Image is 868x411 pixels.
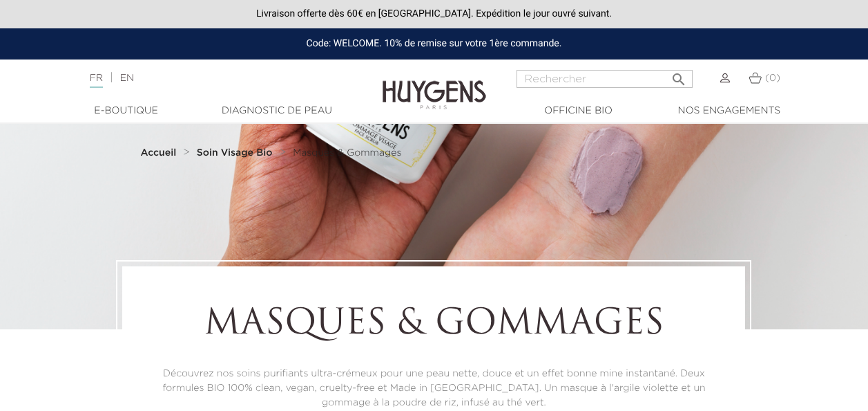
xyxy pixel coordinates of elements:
[83,70,351,86] div: |
[510,104,648,118] a: Officine Bio
[120,73,134,83] a: EN
[57,104,195,118] a: E-Boutique
[671,67,687,84] i: 
[517,70,693,88] input: Rechercher
[765,73,780,83] span: (0)
[141,148,177,158] strong: Accueil
[141,147,180,158] a: Accueil
[160,304,707,346] h1: Masques & Gommages
[90,73,103,88] a: FR
[293,147,401,158] a: Masques & Gommages
[383,58,486,111] img: Huygens
[660,104,798,118] a: Nos engagements
[197,148,273,158] strong: Soin Visage Bio
[666,66,691,84] button: 
[160,367,707,410] p: Découvrez nos soins purifiants ultra-crémeux pour une peau nette, douce et un effet bonne mine in...
[197,147,276,158] a: Soin Visage Bio
[208,104,346,118] a: Diagnostic de peau
[293,148,401,158] span: Masques & Gommages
